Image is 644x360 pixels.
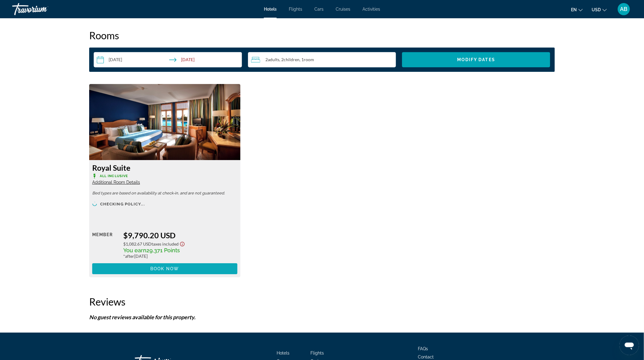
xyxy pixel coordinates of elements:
[336,7,350,12] a: Cruises
[92,180,140,185] span: Additional Room Details
[571,7,577,12] span: en
[266,57,280,62] span: 2
[304,57,314,62] span: Room
[418,346,428,351] a: FAQs
[92,191,237,195] p: Bed types are based on availability at check-in, and are not guaranteed.
[146,247,180,253] span: 29,371 Points
[289,7,302,12] a: Flights
[89,295,555,308] h2: Reviews
[94,52,242,67] button: Select check in and out date
[277,351,290,355] a: Hotels
[123,253,237,259] div: * [DATE]
[620,6,628,12] span: AB
[284,57,300,62] span: Children
[264,7,277,12] a: Hotels
[150,266,179,271] span: Book now
[620,336,639,355] iframe: Кнопка запуска окна обмена сообщениями
[123,231,237,240] div: $9,790.20 USD
[125,253,134,259] span: after
[280,57,300,62] span: , 2
[248,52,396,67] button: Travelers: 2 adults, 2 children
[592,5,607,14] button: Change currency
[300,57,314,62] span: , 1
[89,314,555,320] p: No guest reviews available for this property.
[457,57,495,62] span: Modify Dates
[179,240,186,247] button: Show Taxes and Fees disclaimer
[152,241,179,246] span: Taxes included
[89,29,555,41] h2: Rooms
[100,202,145,206] span: Checking policy...
[402,52,550,67] button: Modify Dates
[89,84,240,160] img: Royal Suite
[94,52,550,67] div: Search widget
[92,263,237,274] button: Book now
[616,3,632,16] button: User Menu
[314,7,324,12] a: Cars
[92,231,119,259] div: Member
[311,351,324,355] a: Flights
[12,1,73,17] a: Travorium
[571,5,583,14] button: Change language
[100,174,128,178] span: All Inclusive
[92,163,237,172] h3: Royal Suite
[123,241,152,246] span: $1,082.67 USD
[592,7,601,12] span: USD
[123,247,146,253] span: You earn
[418,355,434,359] a: Contact
[362,7,380,12] a: Activities
[268,57,280,62] span: Adults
